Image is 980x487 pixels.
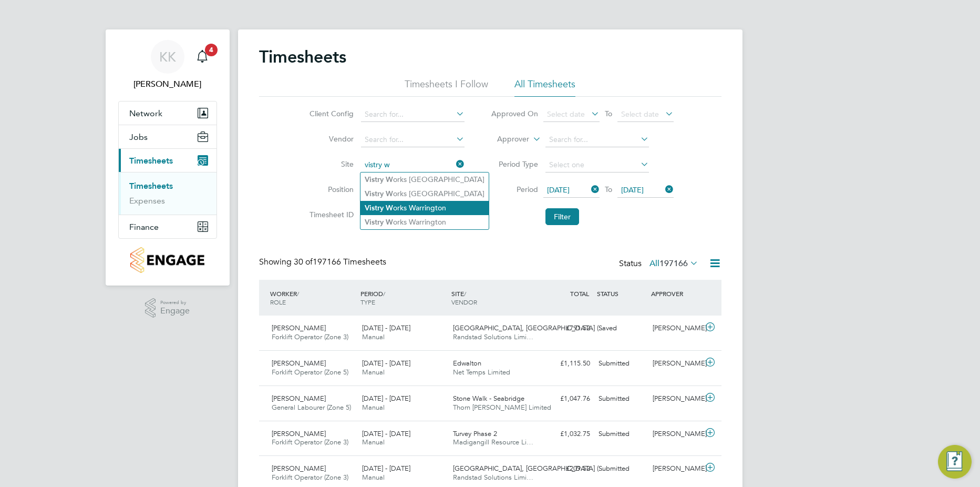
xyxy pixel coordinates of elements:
[272,429,326,438] span: [PERSON_NAME]
[118,40,217,90] a: KK[PERSON_NAME]
[130,247,204,273] img: countryside-properties-logo-retina.png
[306,134,354,144] label: Vendor
[119,172,216,215] div: Timesheets
[361,158,465,173] input: Search for...
[159,50,176,64] span: KK
[453,403,551,412] span: Thorn [PERSON_NAME] Limited
[649,258,698,269] label: All
[362,464,410,473] span: [DATE] - [DATE]
[545,133,649,147] input: Search for...
[491,159,538,169] label: Period Type
[294,257,313,267] span: 30 of
[360,187,489,201] li: orks [GEOGRAPHIC_DATA]
[259,46,346,67] h2: Timesheets
[362,473,385,482] span: Manual
[358,284,449,311] div: PERIOD
[362,403,385,412] span: Manual
[160,307,190,316] span: Engage
[594,390,649,408] div: Submitted
[297,289,299,298] span: /
[386,218,393,227] b: W
[205,44,218,56] span: 4
[540,390,594,408] div: £1,047.76
[360,298,375,306] span: TYPE
[365,218,384,227] b: Vistry
[360,173,489,187] li: orks [GEOGRAPHIC_DATA]
[272,403,351,412] span: General Labourer (Zone 5)
[453,368,510,377] span: Net Temps Limited
[383,289,385,298] span: /
[106,29,230,286] nav: Main navigation
[453,429,497,438] span: Turvey Phase 2
[594,284,649,303] div: STATUS
[362,332,385,341] span: Manual
[272,332,348,341] span: Forklift Operator (Zone 3)
[119,102,216,125] button: Network
[192,40,213,74] a: 4
[306,109,354,118] label: Client Config
[294,257,386,267] span: 197166 Timesheets
[119,215,216,238] button: Finance
[365,175,384,184] b: Vistry
[267,284,358,311] div: WORKER
[619,257,700,271] div: Status
[129,196,165,206] a: Expenses
[621,185,644,195] span: [DATE]
[119,125,216,148] button: Jobs
[405,78,488,97] li: Timesheets I Follow
[272,323,326,332] span: [PERSON_NAME]
[594,355,649,372] div: Submitted
[272,473,348,482] span: Forklift Operator (Zone 3)
[648,320,703,337] div: [PERSON_NAME]
[547,185,570,195] span: [DATE]
[362,359,410,368] span: [DATE] - [DATE]
[361,133,465,147] input: Search for...
[545,208,579,225] button: Filter
[514,78,575,97] li: All Timesheets
[594,425,649,443] div: Submitted
[272,394,326,403] span: [PERSON_NAME]
[453,332,533,341] span: Randstad Solutions Limi…
[119,149,216,172] button: Timesheets
[272,359,326,368] span: [PERSON_NAME]
[453,438,533,447] span: Madigangill Resource Li…
[129,108,162,118] span: Network
[540,320,594,337] div: £791.52
[386,189,393,198] b: W
[129,181,173,191] a: Timesheets
[451,298,477,306] span: VENDOR
[362,323,410,332] span: [DATE] - [DATE]
[360,215,489,229] li: orks Warrington
[621,109,659,119] span: Select date
[648,390,703,408] div: [PERSON_NAME]
[570,289,589,298] span: TOTAL
[362,394,410,403] span: [DATE] - [DATE]
[594,460,649,478] div: Submitted
[602,107,615,120] span: To
[464,289,466,298] span: /
[160,298,190,307] span: Powered by
[648,355,703,372] div: [PERSON_NAME]
[547,109,585,119] span: Select date
[362,368,385,377] span: Manual
[362,429,410,438] span: [DATE] - [DATE]
[491,185,538,194] label: Period
[938,445,972,479] button: Engage Resource Center
[118,78,217,90] span: Katie Kelly
[453,473,533,482] span: Randstad Solutions Limi…
[361,107,465,122] input: Search for...
[449,284,540,311] div: SITE
[129,132,148,142] span: Jobs
[540,425,594,443] div: £1,032.75
[453,394,524,403] span: Stone Walk - Seabridge
[453,359,481,368] span: Edwalton
[118,247,217,273] a: Go to home page
[659,258,688,269] span: 197166
[648,425,703,443] div: [PERSON_NAME]
[129,156,173,166] span: Timesheets
[272,368,348,377] span: Forklift Operator (Zone 5)
[482,134,529,145] label: Approver
[129,222,159,232] span: Finance
[362,438,385,447] span: Manual
[602,182,615,196] span: To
